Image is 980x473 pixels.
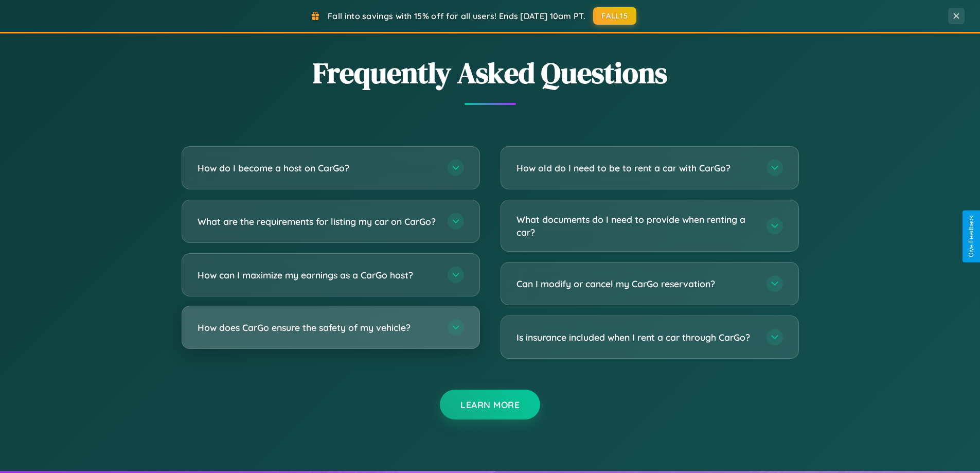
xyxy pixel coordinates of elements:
[328,11,585,21] span: Fall into savings with 15% off for all users! Ends [DATE] 10am PT.
[198,215,437,228] h3: What are the requirements for listing my car on CarGo?
[440,390,540,419] button: Learn More
[516,277,756,290] h3: Can I modify or cancel my CarGo reservation?
[198,162,437,174] h3: How do I become a host on CarGo?
[198,321,437,334] h3: How does CarGo ensure the safety of my vehicle?
[182,53,799,93] h2: Frequently Asked Questions
[516,213,756,238] h3: What documents do I need to provide when renting a car?
[198,269,437,282] h3: How can I maximize my earnings as a CarGo host?
[968,216,975,257] div: Give Feedback
[516,331,756,344] h3: Is insurance included when I rent a car through CarGo?
[516,162,756,174] h3: How old do I need to be to rent a car with CarGo?
[593,7,636,25] button: FALL15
